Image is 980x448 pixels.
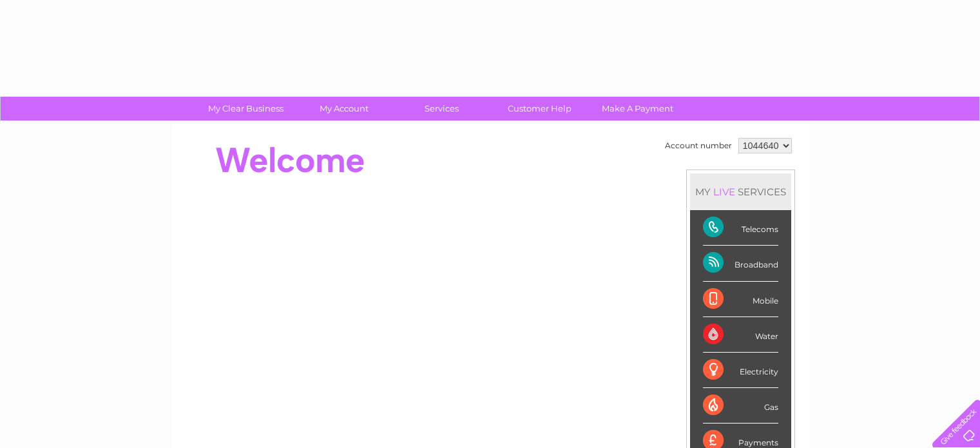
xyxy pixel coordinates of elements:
a: Make A Payment [584,97,691,121]
div: Gas [703,388,778,424]
a: My Clear Business [193,97,299,121]
div: MY SERVICES [690,173,791,210]
div: Broadband [703,246,778,281]
a: Customer Help [486,97,593,121]
div: Water [703,317,778,353]
td: Account number [662,135,735,157]
div: Electricity [703,353,778,388]
div: Telecoms [703,210,778,246]
div: Mobile [703,282,778,317]
a: Services [389,97,495,121]
a: My Account [291,97,397,121]
div: LIVE [711,186,738,198]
